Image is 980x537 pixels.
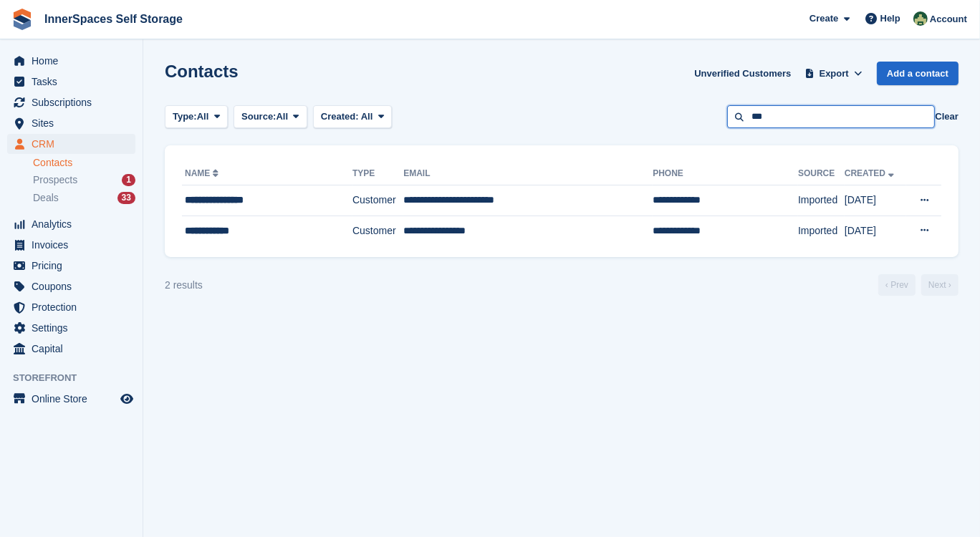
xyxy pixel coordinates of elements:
span: All [361,111,373,122]
a: menu [7,113,135,133]
td: [DATE] [845,185,906,216]
a: Unverified Customers [688,62,797,85]
span: Export [820,67,849,81]
span: Type: [173,110,197,124]
button: Created: All [313,105,392,129]
td: Imported [798,185,845,216]
h1: Contacts [165,62,239,81]
a: menu [7,134,135,154]
span: Analytics [32,214,117,234]
span: CRM [32,134,117,154]
a: InnerSpaces Self Storage [39,7,188,31]
th: Phone [653,163,798,185]
td: Customer [352,216,403,246]
span: Created: [321,111,359,122]
a: Previous [878,274,916,296]
span: Help [880,11,900,26]
a: Name [185,168,221,178]
a: Prospects 1 [33,173,135,188]
img: stora-icon-8386f47178a22dfd0bd8f6a31ec36ba5ce8667c1dd55bd0f319d3a0aa187defe.svg [11,9,33,30]
div: 1 [122,174,135,186]
a: Next [921,274,959,296]
a: menu [7,256,135,276]
a: Deals 33 [33,190,135,205]
a: Created [845,168,897,178]
button: Type: All [165,105,228,129]
span: Invoices [32,235,117,255]
span: Online Store [32,389,117,409]
span: Coupons [32,276,117,296]
span: Source: [241,110,276,124]
a: menu [7,318,135,338]
span: Capital [32,339,117,359]
span: Pricing [32,256,117,276]
span: Tasks [32,72,117,92]
td: [DATE] [845,216,906,246]
span: Home [32,51,117,71]
a: menu [7,72,135,92]
a: Contacts [33,156,135,170]
td: Customer [352,185,403,216]
th: Source [798,163,845,185]
span: Sites [32,113,117,133]
img: Paula Amey [913,11,928,26]
button: Clear [935,110,959,124]
span: Create [810,11,838,26]
button: Export [802,62,865,85]
span: Deals [33,191,59,205]
div: 33 [117,192,135,204]
a: menu [7,276,135,296]
a: menu [7,51,135,71]
a: Add a contact [877,62,959,85]
span: Subscriptions [32,92,117,112]
a: menu [7,214,135,234]
a: menu [7,297,135,317]
span: Storefront [13,371,143,385]
a: menu [7,339,135,359]
span: Account [930,12,967,26]
a: menu [7,92,135,112]
button: Source: All [234,105,307,129]
th: Email [403,163,653,185]
span: Protection [32,297,117,317]
span: All [277,110,289,124]
a: menu [7,235,135,255]
a: menu [7,389,135,409]
nav: Page [875,274,961,296]
th: Type [352,163,403,185]
td: Imported [798,216,845,246]
div: 2 results [165,278,203,293]
span: All [197,110,209,124]
span: Prospects [33,173,77,187]
a: Preview store [118,390,135,407]
span: Settings [32,318,117,338]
